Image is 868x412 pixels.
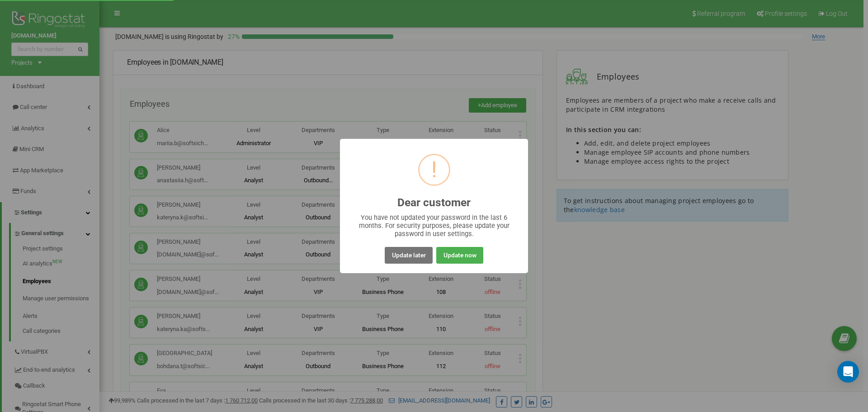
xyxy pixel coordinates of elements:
[358,213,510,238] div: You have not updated your password in the last 6 months. For security purposes, please update you...
[436,247,483,264] button: Update now
[397,197,471,209] h2: Dear customer
[837,361,859,383] div: Open Intercom Messenger
[385,247,432,264] button: Update later
[431,155,437,185] div: !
